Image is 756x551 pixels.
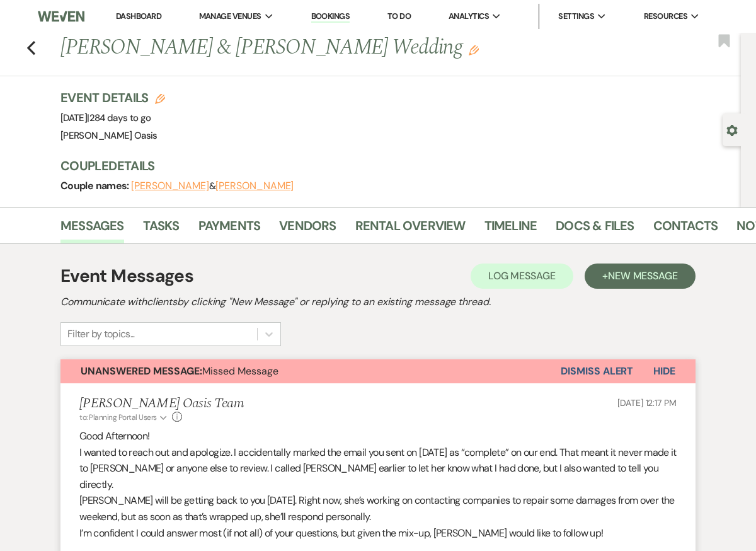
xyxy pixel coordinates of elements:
a: To Do [387,11,411,21]
span: [DATE] [60,112,151,124]
button: [PERSON_NAME] [215,181,294,191]
strong: Unanswered Message: [81,364,202,378]
a: Contacts [653,216,718,243]
span: Good Afternoon! [79,429,149,443]
button: Unanswered Message:Missed Message [60,359,561,383]
button: Dismiss Alert [561,359,633,383]
span: 284 days to go [89,112,151,124]
button: [PERSON_NAME] [131,181,209,191]
h3: Event Details [60,89,165,107]
a: Tasks [143,216,180,243]
span: to: Planning Portal Users [79,412,157,422]
button: +New Message [585,264,696,289]
h1: [PERSON_NAME] & [PERSON_NAME] Wedding [60,33,600,63]
span: Settings [558,10,594,23]
a: Payments [198,216,261,243]
span: | [87,112,151,124]
button: to: Planning Portal Users [79,412,169,423]
span: Hide [653,364,675,378]
span: Resources [644,10,687,23]
span: Missed Message [81,364,278,378]
a: Timeline [484,216,537,243]
button: Hide [633,359,696,383]
img: Weven Logo [38,3,84,30]
span: I wanted to reach out and apologize. I accidentally marked the email you sent on [DATE] as “compl... [79,446,677,491]
h1: Event Messages [60,263,193,289]
span: [PERSON_NAME] will be getting back to you [DATE]. Right now, she’s working on contacting companie... [79,494,675,523]
h5: [PERSON_NAME] Oasis Team [79,396,244,412]
span: Manage Venues [199,10,261,23]
span: Analytics [449,10,489,23]
button: Open lead details [726,124,738,136]
a: Rental Overview [355,216,466,243]
span: I’m confident I could answer most (if not all) of your questions, but given the mix-up, [PERSON_N... [79,526,603,540]
a: Messages [60,216,124,243]
div: Filter by topics... [67,327,135,342]
a: Docs & Files [556,216,634,243]
h2: Communicate with clients by clicking "New Message" or replying to an existing message thread. [60,294,696,310]
span: Couple names: [60,179,131,192]
a: Dashboard [116,11,161,21]
span: Log Message [488,269,556,282]
button: Log Message [471,264,573,289]
a: Bookings [311,11,350,23]
span: [DATE] 12:17 PM [617,397,677,409]
span: New Message [608,269,678,282]
button: Edit [469,44,479,55]
span: [PERSON_NAME] Oasis [60,129,157,142]
span: & [131,180,294,192]
h3: Couple Details [60,157,728,175]
a: Vendors [279,216,336,243]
